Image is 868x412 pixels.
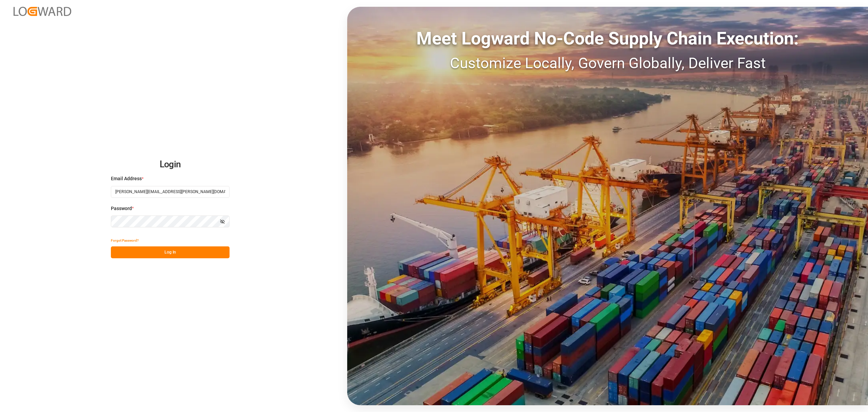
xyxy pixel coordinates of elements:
input: Enter your email [111,186,230,198]
div: Meet Logward No-Code Supply Chain Execution: [347,25,868,52]
img: Logward_new_orange.png [14,7,71,16]
button: Forgot Password? [111,235,139,246]
button: Log In [111,246,230,258]
h2: Login [111,154,230,175]
span: Email Address [111,175,142,182]
span: Password [111,205,132,212]
div: Customize Locally, Govern Globally, Deliver Fast [347,52,868,74]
